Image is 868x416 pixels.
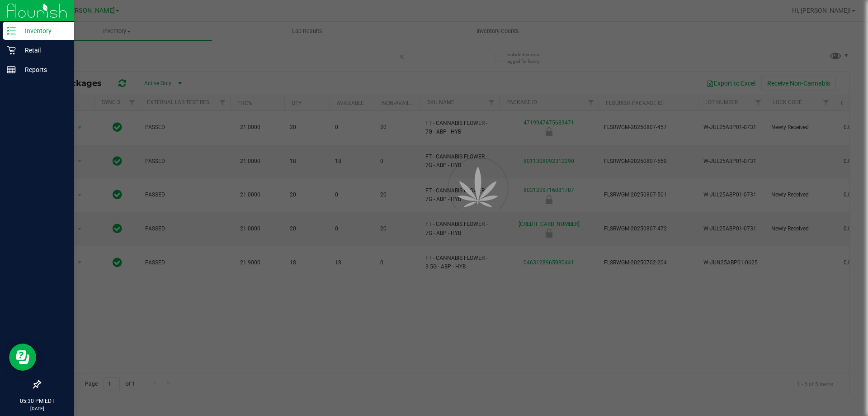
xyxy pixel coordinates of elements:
[4,405,70,412] p: [DATE]
[9,344,36,371] iframe: Resource center
[7,46,16,55] inline-svg: Retail
[16,45,70,56] p: Retail
[7,65,16,74] inline-svg: Reports
[4,397,70,405] p: 05:30 PM EDT
[16,64,70,75] p: Reports
[7,26,16,35] inline-svg: Inventory
[16,25,70,36] p: Inventory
